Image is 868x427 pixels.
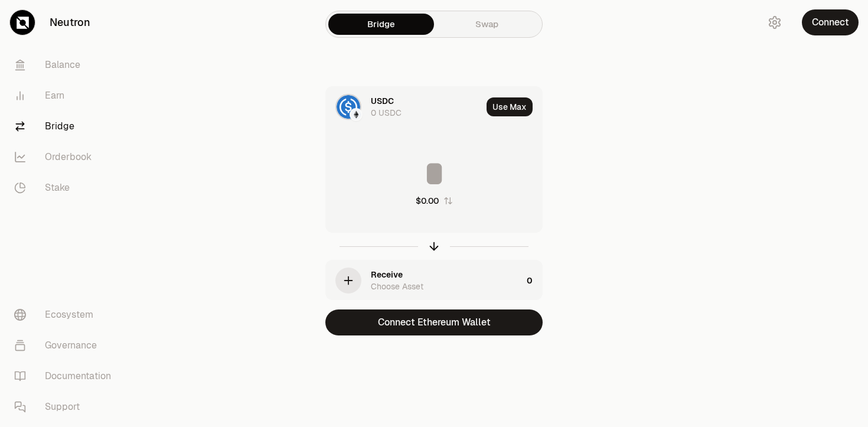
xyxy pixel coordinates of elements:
[5,361,128,392] a: Documentation
[527,260,542,301] div: 0
[416,195,439,207] div: $0.00
[371,107,402,119] div: 0 USDC
[328,14,434,35] a: Bridge
[416,195,453,207] button: $0.00
[5,172,128,203] a: Stake
[325,309,543,335] button: Connect Ethereum Wallet
[337,95,360,119] img: USDC Logo
[5,299,128,330] a: Ecosystem
[5,80,128,111] a: Earn
[5,111,128,142] a: Bridge
[371,281,423,292] div: Choose Asset
[351,109,361,120] img: Ethereum Logo
[5,392,128,422] a: Support
[326,87,482,127] div: USDC LogoEthereum LogoUSDC0 USDC
[371,95,394,107] div: USDC
[487,97,533,116] button: Use Max
[434,14,540,35] a: Swap
[5,50,128,80] a: Balance
[326,260,542,301] button: ReceiveChoose Asset0
[371,269,403,281] div: Receive
[5,330,128,361] a: Governance
[326,260,522,301] div: ReceiveChoose Asset
[802,9,859,35] button: Connect
[5,142,128,172] a: Orderbook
